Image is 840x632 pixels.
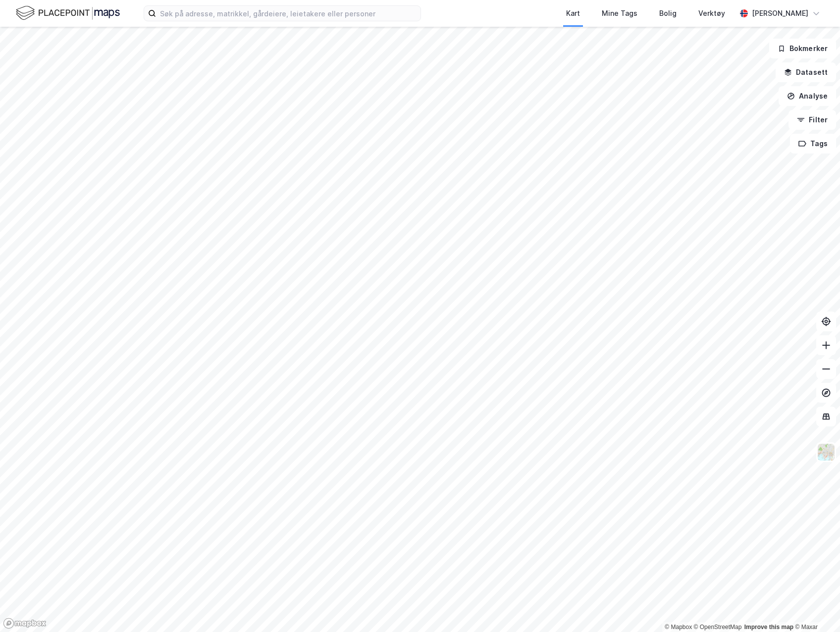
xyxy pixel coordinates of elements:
button: Datasett [776,62,836,82]
div: Mine Tags [602,7,637,19]
button: Bokmerker [769,39,836,58]
button: Tags [790,134,836,154]
a: Mapbox homepage [3,618,47,629]
a: Mapbox [665,624,692,631]
div: Kart [566,7,580,19]
div: Verktøy [698,7,725,19]
img: logo.f888ab2527a4732fd821a326f86c7f29.svg [16,4,120,22]
button: Filter [788,110,836,130]
div: Bolig [659,7,677,19]
a: Improve this map [744,624,793,631]
input: Søk på adresse, matrikkel, gårdeiere, leietakere eller personer [156,6,420,21]
img: Z [817,443,836,462]
div: [PERSON_NAME] [752,7,808,19]
a: OpenStreetMap [694,624,742,631]
button: Analyse [779,86,836,106]
iframe: Chat Widget [790,584,840,632]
